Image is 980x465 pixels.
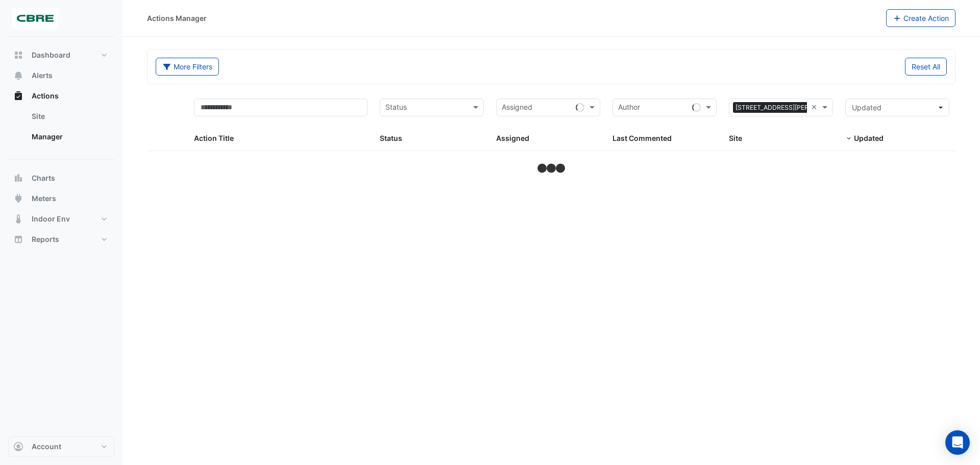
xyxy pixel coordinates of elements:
[854,134,884,142] span: Updated
[8,45,114,65] button: Dashboard
[194,134,234,142] span: Action Title
[13,214,23,224] app-icon: Indoor Env
[8,188,114,209] button: Meters
[845,99,949,116] button: Updated
[496,134,529,142] span: Assigned
[32,50,70,60] span: Dashboard
[156,58,219,76] button: More Filters
[13,193,23,204] app-icon: Meters
[886,9,956,27] button: Create Action
[32,193,56,204] span: Meters
[905,58,947,76] button: Reset All
[8,106,114,151] div: Actions
[32,442,61,452] span: Account
[852,103,881,112] span: Updated
[12,8,58,29] img: Company Logo
[32,70,53,81] span: Alerts
[32,214,70,224] span: Indoor Env
[13,70,23,81] app-icon: Alerts
[8,168,114,188] button: Charts
[13,50,23,60] app-icon: Dashboard
[945,430,970,455] div: Open Intercom Messenger
[32,234,59,244] span: Reports
[8,436,114,457] button: Account
[733,102,847,113] span: [STREET_ADDRESS][PERSON_NAME]
[13,91,23,101] app-icon: Actions
[811,102,820,113] span: Clear
[8,229,114,250] button: Reports
[612,134,672,142] span: Last Commented
[380,134,402,142] span: Status
[23,106,114,127] a: Site
[8,209,114,229] button: Indoor Env
[32,173,55,183] span: Charts
[8,65,114,86] button: Alerts
[32,91,59,101] span: Actions
[8,86,114,106] button: Actions
[13,173,23,183] app-icon: Charts
[729,134,742,142] span: Site
[147,13,207,23] div: Actions Manager
[23,127,114,147] a: Manager
[13,234,23,244] app-icon: Reports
